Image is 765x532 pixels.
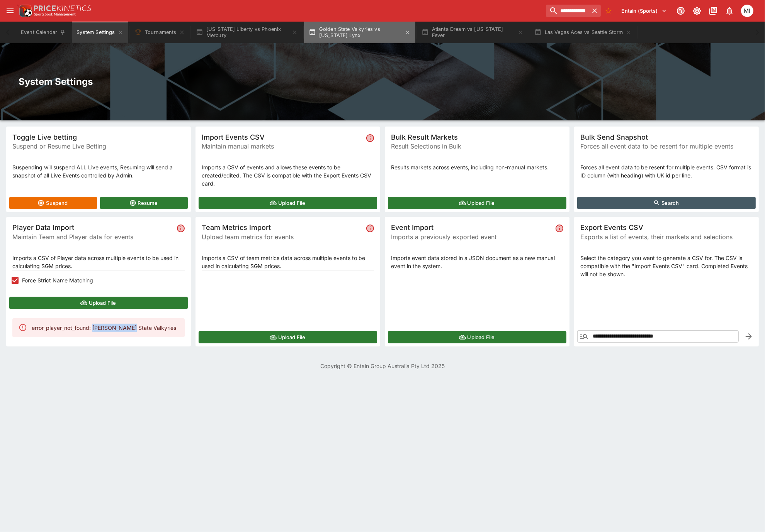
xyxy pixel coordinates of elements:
[690,4,704,18] button: Toggle light/dark mode
[202,142,363,151] span: Maintain manual markets
[580,142,753,151] span: Forces all event data to be resent for multiple events
[191,22,303,43] button: [US_STATE] Liberty vs Phoenix Mercury
[388,331,566,343] button: Upload File
[580,133,753,142] span: Bulk Send Snapshot
[199,197,377,209] button: Upload File
[391,232,552,242] span: Imports a previously exported event
[17,3,32,19] img: PriceKinetics Logo
[602,5,615,17] button: No Bookmarks
[199,331,377,343] button: Upload File
[19,76,746,88] h2: System Settings
[391,163,563,171] p: Results markets across events, including non-manual markets.
[12,142,185,151] span: Suspend or Resume Live Betting
[3,4,17,18] button: open drawer
[530,22,636,43] button: Las Vegas Aces vs Seattle Storm
[580,223,753,232] span: Export Events CSV
[580,163,753,179] p: Forces all event data to be resent for multiple events. CSV format is ID column (with heading) wi...
[391,223,552,232] span: Event Import
[9,297,188,309] button: Upload File
[674,4,688,18] button: Connected to PK
[16,22,70,43] button: Event Calendar
[580,254,753,278] p: Select the category you want to generate a CSV for. The CSV is compatible with the "Import Events...
[304,22,415,43] button: Golden State Valkyries vs [US_STATE] Lynx
[391,133,563,142] span: Bulk Result Markets
[706,4,720,18] button: Documentation
[202,223,363,232] span: Team Metrics Import
[34,13,76,16] img: Sportsbook Management
[12,232,174,242] span: Maintain Team and Player data for events
[580,232,753,242] span: Exports a list of events, their markets and selections
[739,2,756,19] button: michael.wilczynski
[417,22,528,43] button: Atlanta Dream vs [US_STATE] Fever
[388,197,566,209] button: Upload File
[202,232,363,242] span: Upload team metrics for events
[72,22,128,43] button: System Settings
[391,254,563,270] p: Imports event data stored in a JSON document as a new manual event in the system.
[100,197,188,209] button: Resume
[130,22,190,43] button: Tournaments
[12,223,174,232] span: Player Data Import
[32,321,176,335] div: error_player_not_found: [PERSON_NAME] State Valkyries
[722,4,736,18] button: Notifications
[546,5,588,17] input: search
[202,163,374,187] p: Imports a CSV of events and allows these events to be created/edited. The CSV is compatible with ...
[202,133,363,142] span: Import Events CSV
[12,133,185,142] span: Toggle Live betting
[202,254,374,270] p: Imports a CSV of team metrics data across multiple events to be used in calculating SGM prices.
[22,276,93,284] span: Force Strict Name Matching
[12,254,185,270] p: Imports a CSV of Player data across multiple events to be used in calculating SGM prices.
[741,5,753,17] div: michael.wilczynski
[577,197,756,209] button: Search
[617,5,671,17] button: Select Tenant
[391,142,563,151] span: Result Selections in Bulk
[9,197,97,209] button: Suspend
[34,5,91,11] img: PriceKinetics
[12,163,185,179] p: Suspending will suspend ALL Live events, Resuming will send a snapshot of all Live Events control...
